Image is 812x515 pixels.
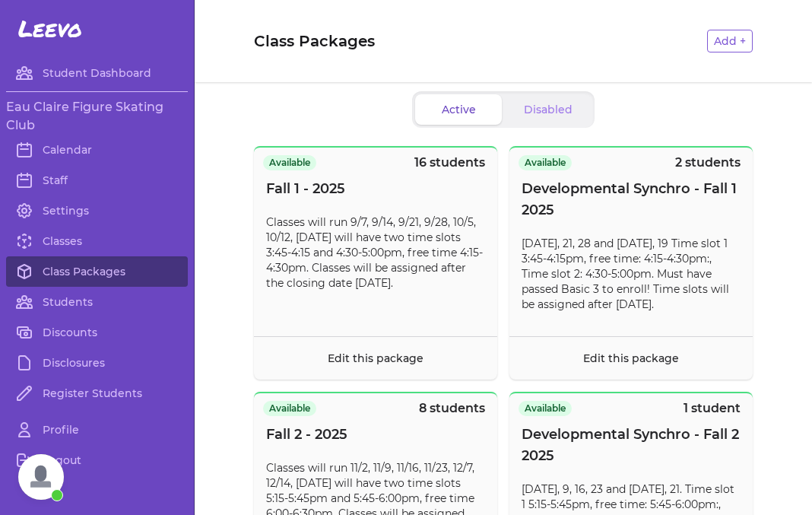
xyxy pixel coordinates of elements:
p: [DATE], 21, 28 and [DATE], 19 Time slot 1 3:45-4:15pm, free time: 4:15-4:30pm:, Time slot 2: 4:30... [522,236,741,312]
button: Available16 studentsFall 1 - 2025Classes will run 9/7, 9/14, 9/21, 9/28, 10/5, 10/12, [DATE] will... [254,146,497,380]
a: Disclosures [6,348,188,378]
a: Calendar [6,135,188,165]
p: 16 students [414,154,485,172]
a: Logout [6,445,188,475]
a: Staff [6,165,188,196]
p: 2 students [675,154,741,172]
a: Register Students [6,378,188,409]
a: Open chat [18,454,64,500]
span: Available [519,155,572,170]
span: Available [263,401,316,416]
p: 1 student [684,399,741,418]
p: Classes will run 9/7, 9/14, 9/21, 9/28, 10/5, 10/12, [DATE] will have two time slots 3:45-4:15 an... [266,215,485,291]
p: 8 students [419,399,485,418]
a: Edit this package [583,351,679,365]
button: Active [415,94,502,125]
a: Classes [6,226,188,256]
span: Developmental Synchro - Fall 1 2025 [522,178,741,221]
a: Student Dashboard [6,58,188,88]
a: Discounts [6,317,188,348]
span: Fall 2 - 2025 [266,424,347,445]
a: Profile [6,415,188,445]
span: Leevo [18,15,82,43]
a: Edit this package [328,351,423,365]
a: Class Packages [6,256,188,287]
button: Disabled [505,94,592,125]
button: Available2 studentsDevelopmental Synchro - Fall 1 2025[DATE], 21, 28 and [DATE], 19 Time slot 1 3... [509,146,753,380]
a: Settings [6,196,188,226]
span: Available [519,401,572,416]
h3: Eau Claire Figure Skating Club [6,98,188,135]
span: Developmental Synchro - Fall 2 2025 [522,424,741,466]
button: Add + [707,30,753,52]
span: Available [263,155,316,170]
a: Students [6,287,188,317]
span: Fall 1 - 2025 [266,178,345,199]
